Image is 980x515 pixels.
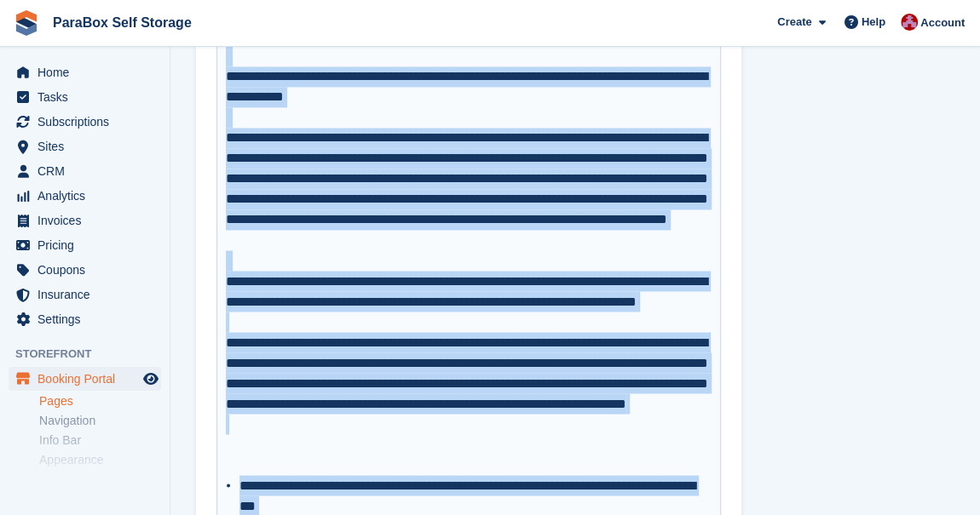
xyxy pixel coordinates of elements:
a: Navigation [39,413,161,429]
a: menu [9,184,161,208]
span: CRM [37,159,140,183]
a: Pop-up Form [39,472,161,488]
img: Yan Grandjean [901,14,918,31]
a: menu [9,159,161,183]
span: Coupons [37,258,140,282]
span: Tasks [37,85,140,109]
a: Info Bar [39,432,161,449]
a: menu [9,60,161,84]
a: menu [9,258,161,282]
a: menu [9,233,161,257]
span: Subscriptions [37,110,140,134]
span: Home [37,60,140,84]
span: Account [920,14,965,31]
a: menu [9,134,161,158]
a: menu [9,209,161,232]
span: Analytics [37,184,140,208]
a: Pages [39,393,161,409]
span: Pricing [37,233,140,257]
span: Storefront [15,346,170,363]
a: ParaBox Self Storage [46,9,199,37]
span: Invoices [37,209,140,232]
a: Preview store [141,369,161,389]
a: menu [9,85,161,109]
a: menu [9,367,161,391]
span: Booking Portal [37,367,140,391]
a: menu [9,307,161,331]
span: Help [862,14,885,31]
span: Settings [37,307,140,331]
a: menu [9,283,161,306]
a: menu [9,110,161,134]
span: Sites [37,134,140,158]
img: stora-icon-8386f47178a22dfd0bd8f6a31ec36ba5ce8667c1dd55bd0f319d3a0aa187defe.svg [14,10,39,36]
a: Appearance [39,452,161,468]
span: Insurance [37,283,140,306]
span: Create [777,14,811,31]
